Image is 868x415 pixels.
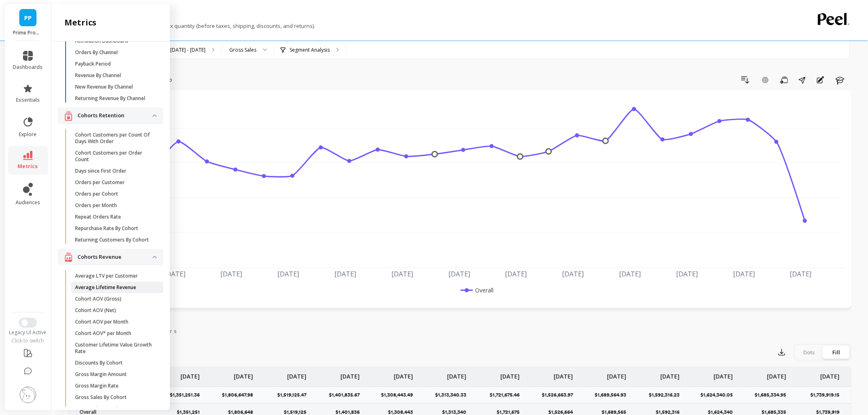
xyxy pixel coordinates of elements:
[75,150,153,163] p: Cohort Customers per Order Count
[607,367,626,381] p: [DATE]
[75,168,126,174] p: Days since First Order
[767,367,786,381] p: [DATE]
[16,199,40,206] span: audiences
[554,367,573,381] p: [DATE]
[75,191,118,197] p: Orders per Cohort
[5,329,51,336] div: Legacy UI Active
[649,392,685,398] p: $1,592,316.23
[13,64,43,71] span: dashboards
[75,202,117,209] p: Orders per Month
[75,61,111,67] p: Payback Period
[287,367,306,381] p: [DATE]
[153,256,157,258] img: down caret icon
[75,296,121,302] p: Cohort AOV (Gross)
[660,367,680,381] p: [DATE]
[75,360,123,366] p: Discounts By Cohort
[24,13,32,23] span: PP
[381,392,418,398] p: $1,308,443.49
[18,163,38,170] span: metrics
[153,114,157,117] img: down caret icon
[75,394,127,401] p: Gross Sales By Cohort
[75,72,121,79] p: Revenue By Channel
[435,392,471,398] p: $1,313,340.33
[64,111,73,121] img: navigation item icon
[329,392,365,398] p: $1,401,835.67
[78,112,153,120] p: Cohorts Retention
[75,383,119,389] p: Gross Margin Rate
[823,346,850,359] div: Fill
[16,97,40,103] span: essentials
[64,252,73,262] img: navigation item icon
[75,49,118,56] p: Orders By Channel
[75,307,116,314] p: Cohort AOV (Net)
[755,392,791,398] p: $1,685,334.95
[170,392,205,398] p: $1,351,251.36
[796,346,823,359] div: Dots
[19,131,37,138] span: explore
[229,46,256,54] div: Gross Sales
[75,330,131,337] p: Cohort AOV* per Month
[595,392,631,398] p: $1,689,564.93
[180,367,200,381] p: [DATE]
[811,392,845,398] p: $1,739,919.15
[75,179,125,186] p: Orders per Customer
[714,367,733,381] p: [DATE]
[75,225,138,232] p: Repurchase Rate By Cohort
[447,367,466,381] p: [DATE]
[290,47,330,53] p: Segment Analysis
[500,367,520,381] p: [DATE]
[75,84,133,90] p: New Revenue By Channel
[340,367,360,381] p: [DATE]
[20,387,36,403] img: profile picture
[542,392,578,398] p: $1,526,663.97
[277,392,311,398] p: $1,519,125.47
[222,392,258,398] p: $1,806,647.98
[234,367,253,381] p: [DATE]
[69,320,852,339] nav: Tabs
[701,392,738,398] p: $1,624,340.05
[490,392,525,398] p: $1,721,675.46
[75,237,149,243] p: Returning Customers By Cohort
[75,342,153,355] p: Customer Lifetime Value Growth Rate
[19,318,37,328] button: Switch to New UI
[13,30,43,36] p: Prime Prometics™
[820,367,840,381] p: [DATE]
[75,273,138,279] p: Average LTV per Customer
[75,371,127,378] p: Gross Margin Amount
[394,367,413,381] p: [DATE]
[64,17,96,28] h2: metrics
[75,284,136,291] p: Average Lifetime Revenue
[75,319,128,325] p: Cohort AOV per Month
[69,22,315,30] p: Sum of gross sales = product price x quantity (before taxes, shipping, discounts, and returns).
[75,214,121,220] p: Repeat Orders Rate
[5,337,51,344] div: Click to switch
[75,95,145,102] p: Returning Revenue By Channel
[78,253,153,261] p: Cohorts Revenue
[75,132,153,145] p: Cohort Customers per Count Of Days With Order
